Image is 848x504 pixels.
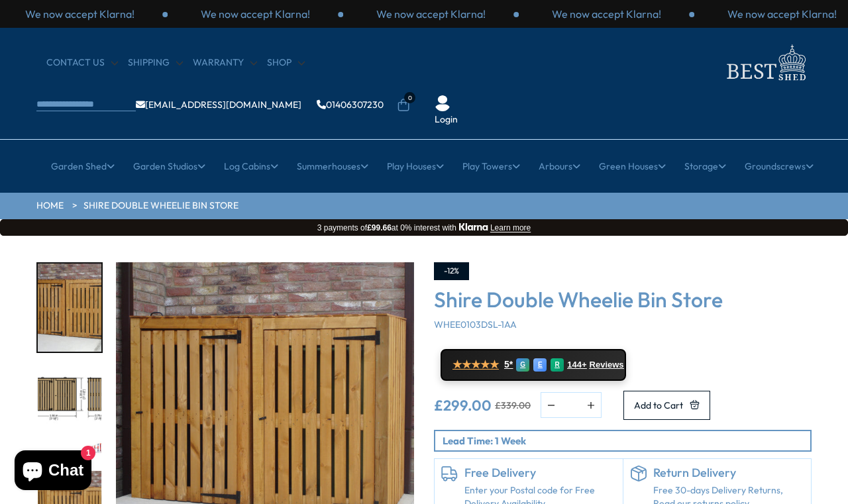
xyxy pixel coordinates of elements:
ins: £299.00 [434,398,492,413]
p: We now accept Klarna! [201,7,310,21]
div: G [516,358,529,372]
h3: Shire Double Wheelie Bin Store [434,287,812,312]
span: Reviews [590,360,624,370]
span: ★★★★★ [452,358,499,371]
div: R [551,358,564,372]
div: 2 / 3 [36,366,103,457]
a: Warranty [193,56,257,70]
p: We now accept Klarna! [376,7,486,21]
div: 3 / 3 [343,7,519,21]
h6: Return Delivery [653,466,805,480]
a: Green Houses [599,150,666,183]
img: logo [719,41,812,84]
a: Shipping [128,56,183,70]
a: Log Cabins [224,150,278,183]
a: Garden Studios [133,150,205,183]
p: We now accept Klarna! [552,7,661,21]
a: Groundscrews [745,150,814,183]
a: Summerhouses [297,150,368,183]
div: 1 / 3 [36,262,103,353]
a: Play Towers [462,150,520,183]
a: Shop [267,56,305,70]
a: Garden Shed [51,150,115,183]
div: 2 / 3 [168,7,343,21]
p: We now accept Klarna! [727,7,837,21]
div: -12% [434,262,469,280]
img: ShireWheelieBinStore012_ec202b0e-fd8f-4919-95a3-04ded6939b88_200x200.jpg [38,264,101,352]
img: DOUBLEWHEELIEBINSTORE_c001e1f9-e296-4788-94e2-1bbe5927cf21_200x200.jpg [38,368,101,456]
a: HOME [36,199,64,213]
span: 144+ [567,360,586,370]
a: Arbours [539,150,580,183]
h6: Free Delivery [464,466,616,480]
inbox-online-store-chat: Shopify online store chat [11,450,95,493]
a: CONTACT US [46,56,118,70]
a: Storage [684,150,726,183]
a: Play Houses [387,150,444,183]
p: Lead Time: 1 Week [443,434,810,448]
span: WHEE0103DSL-1AA [434,319,517,330]
span: 0 [404,92,415,103]
span: Add to Cart [634,401,683,410]
a: ★★★★★ 5* G E R 144+ Reviews [441,349,626,381]
img: User Icon [435,95,450,111]
button: Add to Cart [623,391,710,420]
p: We now accept Klarna! [25,7,134,21]
del: £339.00 [495,401,531,410]
a: Shire Double Wheelie Bin Store [83,199,238,213]
a: 01406307230 [317,100,384,109]
div: E [533,358,547,372]
a: 0 [397,99,410,112]
a: [EMAIL_ADDRESS][DOMAIN_NAME] [136,100,301,109]
div: 1 / 3 [519,7,694,21]
a: Login [435,113,458,126]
